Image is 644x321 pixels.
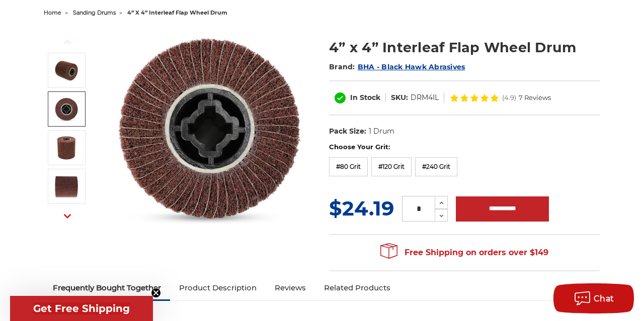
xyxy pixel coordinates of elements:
a: Frequently Bought Together [44,277,170,299]
a: BHA - Black Hawk Abrasives [358,62,465,71]
span: $24.19 [329,196,394,221]
div: Get Free ShippingClose teaser [10,296,153,321]
span: Get Free Shipping [33,302,130,314]
button: Previous [55,31,79,53]
h1: 4” x 4” Interleaf Flap Wheel Drum [329,38,600,57]
span: 7 Reviews [519,94,551,101]
dt: SKU: [391,92,408,103]
a: Product Description [170,277,266,299]
img: 4 inch interleaf flap wheel drum [109,27,310,228]
label: Choose Your Grit: [329,142,600,152]
span: (4.9) [502,94,516,101]
a: Reviews [266,277,315,299]
dd: DRM4IL [411,92,439,103]
img: 4 inch flap wheel surface conditioning combo [54,135,79,160]
span: Chat [594,294,614,303]
button: Chat [553,283,634,313]
span: In Stock [350,93,380,102]
span: Brand: [329,62,355,71]
img: 4 inch interleaf flap wheel drum [54,58,79,83]
button: Close teaser [151,288,161,298]
a: sanding drums [73,9,116,16]
img: 4 inch interleaf flap wheel quad key arbor [54,96,79,122]
dd: 1 Drum [369,126,394,137]
img: 4” x 4” Interleaf Flap Wheel Drum [54,174,79,199]
a: home [44,9,61,16]
span: Free Shipping on orders over $149 [380,243,548,263]
span: 4” x 4” interleaf flap wheel drum [127,9,227,16]
button: Next [55,205,79,227]
a: Related Products [315,277,399,299]
dt: Pack Size: [329,126,366,137]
